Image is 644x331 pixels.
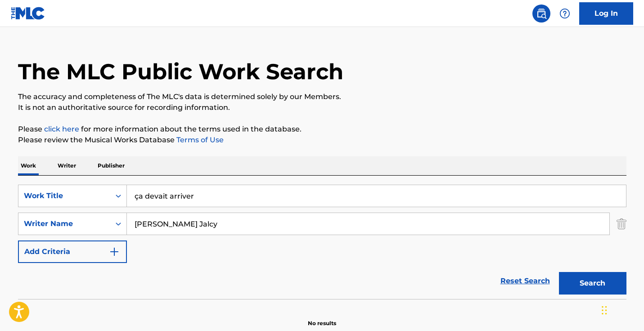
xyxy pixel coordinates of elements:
form: Search Form [18,185,626,299]
img: help [559,8,570,19]
p: It is not an authoritative source for recording information. [18,102,626,113]
div: Help [556,5,574,23]
p: Work [18,156,39,175]
a: Reset Search [496,271,554,291]
img: Delete Criterion [617,213,626,235]
img: search [536,8,547,19]
p: No results [308,308,336,327]
a: click here [44,125,79,133]
img: 9d2ae6d4665cec9f34b9.svg [109,246,120,257]
a: Terms of Use [175,136,224,144]
button: Add Criteria [18,240,127,263]
img: MLC Logo [11,7,45,20]
p: Publisher [95,156,127,175]
p: Writer [55,156,79,175]
p: Please for more information about the terms used in the database. [18,124,626,135]
a: Log In [579,2,633,25]
iframe: Chat Widget [599,288,644,331]
p: The accuracy and completeness of The MLC's data is determined solely by our Members. [18,91,626,102]
div: Work Title [24,190,105,201]
div: Writer Name [24,218,105,229]
p: Please review the Musical Works Database [18,135,626,145]
button: Search [559,272,626,295]
h1: The MLC Public Work Search [18,58,343,85]
a: Public Search [532,5,550,23]
div: Drag [602,297,607,324]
